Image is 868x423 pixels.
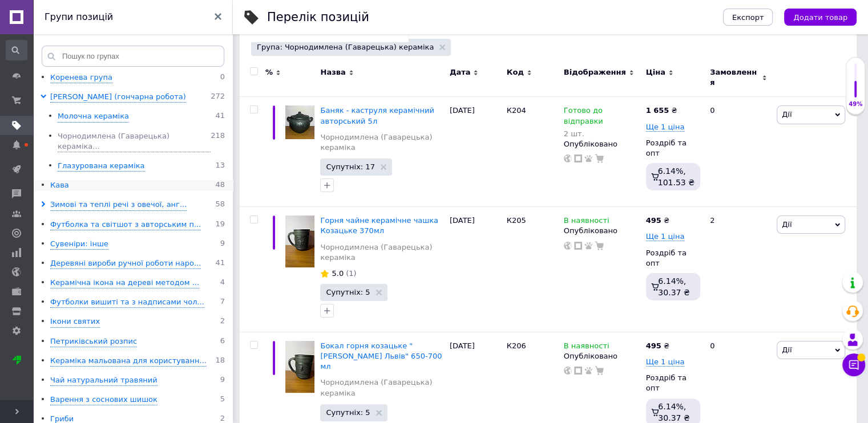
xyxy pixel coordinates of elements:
span: 13 [215,161,225,172]
span: Код [507,67,524,78]
div: Роздріб та опт [646,138,700,158]
span: 5 [220,394,225,405]
button: Експорт [723,9,773,26]
span: 2 [220,316,225,327]
span: 9 [220,375,225,386]
span: 6.14%, 30.37 ₴ [658,276,689,297]
button: Чат з покупцем [842,353,865,376]
span: В наявності [564,341,609,353]
div: Опубліковано [564,351,640,361]
div: Глазурована кераміка [58,161,145,172]
div: Кава [50,180,69,191]
span: Група: Чорнодимлена (Гаварецька) кераміка [257,42,434,52]
span: К204 [507,106,526,115]
span: Ще 1 ціна [646,123,685,132]
span: Дії [782,345,792,354]
span: (1) [346,269,356,278]
div: Коренева група [50,72,112,83]
b: 1 655 [646,106,669,115]
div: 49% [846,100,865,108]
span: 7 [220,297,225,308]
b: 495 [646,341,661,350]
div: Футболки вишиті та з надписами чол... [50,297,204,308]
div: Роздріб та опт [646,248,700,269]
div: Футболка та світшот з авторським п... [50,219,201,230]
span: % [265,67,273,78]
a: Чорнодимлена (Гаварецька) кераміка [320,377,443,398]
div: ₴ [646,105,677,116]
div: 2 шт. [564,129,640,138]
span: 41 [215,258,225,269]
div: Роздріб та опт [646,373,700,393]
div: 0 [703,97,774,207]
span: Ще 1 ціна [646,357,685,367]
div: ₴ [646,341,669,351]
img: Чашка чайная керамическая чашка Казацкое 370мл [285,215,314,267]
div: Варення з соснових шишок [50,394,158,405]
div: Чай натуральний травяний [50,375,158,386]
span: 18 [215,356,225,367]
a: Бокал горня козацьке "[PERSON_NAME] Львів" 650-700 мл [320,341,442,371]
div: Кераміка мальована для користуванн... [50,356,207,367]
span: 6 [220,336,225,347]
span: 4 [220,278,225,288]
div: Деревяні вироби ручної роботи наро... [50,258,201,269]
button: Додати товар [784,9,857,26]
span: 19 [215,219,225,230]
b: 495 [646,216,661,225]
a: Чорнодимлена (Гаварецька) кераміка [320,132,443,153]
span: 9 [220,239,225,250]
div: [DATE] [447,97,504,207]
span: 272 [211,92,225,103]
span: Дії [782,220,792,229]
span: Експорт [732,13,764,22]
div: Петриківський розпис [50,336,137,347]
span: Супутніх: 17 [326,163,374,170]
span: Додати товар [793,13,847,22]
span: Ще 1 ціна [646,232,685,241]
span: 5.0 [332,269,344,278]
div: Сувеніри: інше [50,239,108,250]
span: Готово до відправки [564,106,603,128]
span: 41 [215,111,225,122]
img: Бокал горня казацкая "Лев Львов" 650-700 мл [285,341,314,393]
div: Чорнодимлена (Гаварецька) кераміка... [58,131,211,152]
span: Супутніх: 5 [326,409,370,416]
div: Молочна кераміка [58,111,129,122]
div: Опубліковано [564,226,640,236]
a: Горня чайне керамічне чашка Козацьке 370мл [320,216,438,235]
span: 0 [220,72,225,83]
span: Назва [320,67,345,78]
span: К205 [507,216,526,225]
div: 2 [703,207,774,332]
div: [PERSON_NAME] (гончарна робота) [50,92,186,103]
input: Пошук по групах [42,46,224,67]
span: Дії [782,110,792,119]
span: Ціна [646,67,665,78]
div: Зимові та теплі речі з овечої, анг... [50,200,187,210]
span: 6.14%, 101.53 ₴ [658,166,695,187]
span: 218 [211,131,225,152]
div: Опубліковано [564,139,640,149]
span: Відображення [564,67,626,78]
span: 58 [215,200,225,210]
div: [DATE] [447,207,504,332]
img: Баняк - кастрюля керамическая авторская 5л [285,105,314,139]
a: Чорнодимлена (Гаварецька) кераміка [320,242,443,263]
span: 6.14%, 30.37 ₴ [658,402,689,422]
div: Керамічна ікона на дереві методом ... [50,278,199,288]
span: В наявності [564,216,609,228]
span: К206 [507,341,526,350]
div: Перелік позицій [267,11,369,23]
span: 48 [215,180,225,191]
span: Супутніх: 5 [326,288,370,296]
span: Дата [450,67,471,78]
span: Замовлення [710,67,759,88]
a: Баняк - каструля керамічний авторський 5л [320,106,434,125]
div: Ікони святих [50,316,100,327]
div: ₴ [646,215,669,226]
